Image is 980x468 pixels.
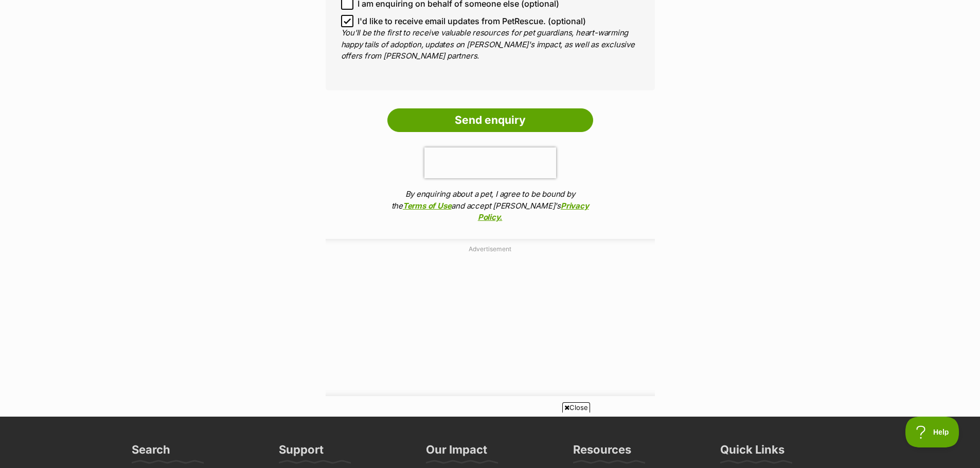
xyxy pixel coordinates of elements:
iframe: Help Scout Beacon - Open [905,417,959,447]
input: Send enquiry [387,108,593,132]
span: Close [562,402,590,413]
p: You'll be the first to receive valuable resources for pet guardians, heart-warming happy tails of... [341,27,639,62]
h3: Search [132,442,170,463]
iframe: Advertisement [241,257,740,386]
div: Advertisement [326,239,655,397]
p: By enquiring about a pet, I agree to be bound by the and accept [PERSON_NAME]'s [387,189,593,223]
a: Terms of Use [403,201,451,211]
h3: Quick Links [720,442,785,463]
iframe: reCAPTCHA [424,147,556,178]
iframe: Advertisement [241,417,740,463]
span: I'd like to receive email updates from PetRescue. (optional) [358,15,586,27]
